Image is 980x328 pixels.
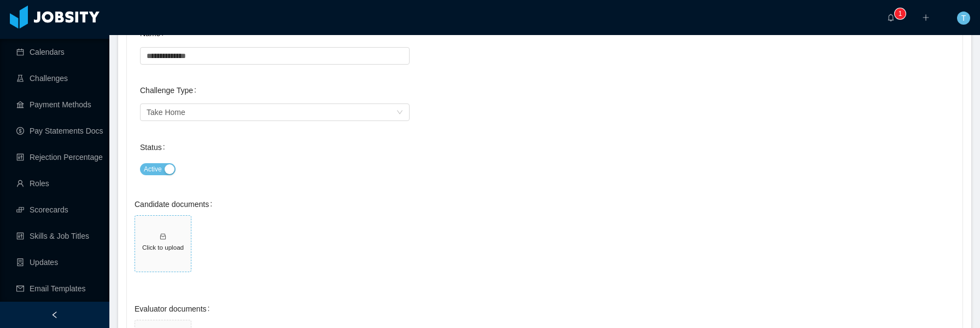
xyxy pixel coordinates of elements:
[16,41,101,63] a: icon: calendarCalendars
[16,199,101,221] a: icon: buildScorecards
[16,67,101,89] a: icon: experimentChallenges
[16,225,101,247] a: icon: controlSkills & Job Titles
[135,216,191,272] span: icon: inboxClick to upload
[16,172,101,194] a: icon: userRoles
[140,47,410,65] input: Name
[144,164,162,175] span: Active
[140,163,176,175] button: Status
[16,278,101,300] a: icon: mailEmail Templates
[139,243,186,252] h5: Click to upload
[140,86,201,95] label: Challenge Type
[396,109,403,117] i: icon: down
[16,120,101,142] a: icon: dollarPay Statements Docs
[135,304,214,313] label: Evaluator documents
[895,8,906,19] sup: 1
[961,11,966,25] span: T
[16,251,101,273] a: icon: containerUpdates
[140,29,168,38] label: Name
[922,14,930,21] i: icon: plus
[16,94,101,116] a: icon: bankPayment Methods
[147,104,185,120] div: Take Home
[140,143,170,152] label: Status
[887,14,895,21] i: icon: bell
[16,146,101,168] a: icon: controlRejection Percentage
[135,200,217,209] label: Candidate documents
[159,233,167,240] i: icon: inbox
[899,8,902,19] p: 1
